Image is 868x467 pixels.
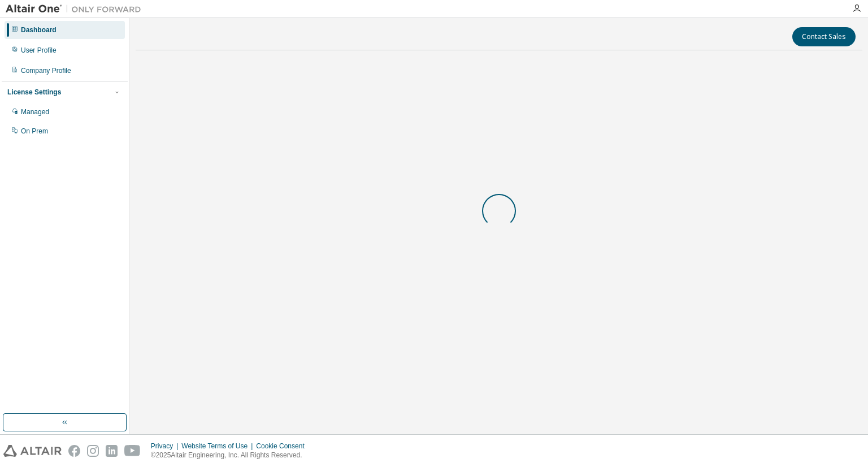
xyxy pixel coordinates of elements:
[87,445,99,457] img: instagram.svg
[124,445,141,457] img: youtube.svg
[151,451,311,460] p: © 2025 Altair Engineering, Inc. All Rights Reserved.
[21,66,71,75] div: Company Profile
[6,3,147,15] img: Altair One
[21,107,49,116] div: Managed
[792,27,856,46] button: Contact Sales
[256,442,311,451] div: Cookie Consent
[21,25,57,34] div: Dashboard
[21,46,57,55] div: User Profile
[181,442,256,451] div: Website Terms of Use
[3,445,62,457] img: altair_logo.svg
[151,442,181,451] div: Privacy
[106,445,118,457] img: linkedin.svg
[7,88,61,97] div: License Settings
[68,445,80,457] img: facebook.svg
[21,127,48,136] div: On Prem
